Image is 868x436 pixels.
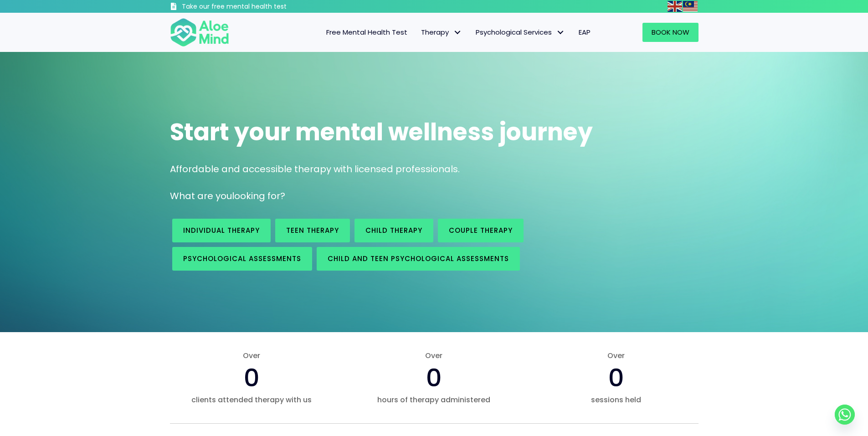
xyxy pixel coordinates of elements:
[608,360,624,395] span: 0
[835,405,855,425] a: Whatsapp
[183,226,260,235] span: Individual therapy
[652,27,689,37] span: Book Now
[414,23,469,42] a: TherapyTherapy: submenu
[352,350,516,361] span: Over
[572,23,597,42] a: EAP
[449,226,513,235] span: Couple therapy
[244,360,260,395] span: 0
[426,360,442,395] span: 0
[451,26,464,39] span: Therapy: submenu
[317,247,520,271] a: Child and Teen Psychological assessments
[534,395,698,405] span: sessions held
[286,226,339,235] span: Teen Therapy
[170,395,334,405] span: clients attended therapy with us
[365,226,422,235] span: Child Therapy
[683,1,698,12] img: ms
[183,254,301,263] span: Psychological assessments
[170,350,334,361] span: Over
[232,190,285,202] span: looking for?
[683,1,699,11] a: Malay
[668,1,683,11] a: English
[170,190,232,202] span: What are you
[170,17,229,47] img: Aloe mind Logo
[554,26,567,39] span: Psychological Services: submenu
[354,219,433,242] a: Child Therapy
[352,395,516,405] span: hours of therapy administered
[469,23,572,42] a: Psychological ServicesPsychological Services: submenu
[476,27,565,37] span: Psychological Services
[668,1,682,12] img: en
[172,247,312,271] a: Psychological assessments
[170,2,335,13] a: Take our free mental health test
[326,27,407,37] span: Free Mental Health Test
[170,115,593,149] span: Start your mental wellness journey
[241,23,597,42] nav: Menu
[275,219,350,242] a: Teen Therapy
[172,219,271,242] a: Individual therapy
[319,23,414,42] a: Free Mental Health Test
[182,2,335,11] h3: Take our free mental health test
[579,27,591,37] span: EAP
[328,254,509,263] span: Child and Teen Psychological assessments
[170,163,699,176] p: Affordable and accessible therapy with licensed professionals.
[421,27,462,37] span: Therapy
[438,219,524,242] a: Couple therapy
[642,23,699,42] a: Book Now
[534,350,698,361] span: Over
